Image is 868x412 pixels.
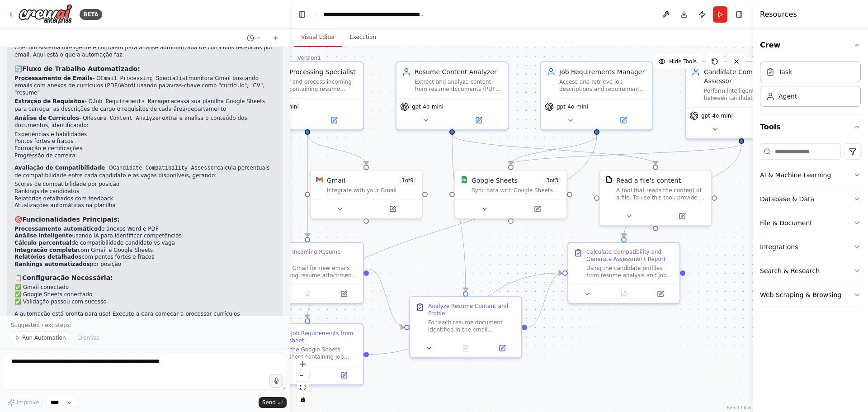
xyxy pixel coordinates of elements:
[22,334,66,341] span: Run Automation
[11,331,70,344] button: Run Automation
[297,358,309,405] div: React Flow controls
[14,145,276,152] li: Formação e certificações
[14,195,276,203] li: Relatórios detalhados com feedback
[14,215,276,224] h3: 🎯
[778,92,797,101] div: Agent
[760,33,861,58] button: Crew
[512,204,563,214] button: Open in side panel
[616,176,681,185] div: Read a file's content
[14,261,90,267] strong: Rankings automatizados
[605,289,643,299] button: No output available
[14,291,276,298] li: ✅ Google Sheets conectado
[396,61,509,130] div: Resume Content AnalyzerExtract and analyze content from resume documents (PDF and DOCX formats), ...
[472,187,561,194] div: Sync data with Google Sheets
[270,346,358,360] div: Access the Google Sheets spreadsheet containing job descriptions and requirements for different a...
[598,115,649,126] button: Open in side panel
[270,67,358,76] div: Email Processing Specialist
[557,103,588,110] span: gpt-4o-mini
[14,152,276,160] li: Progressão de carreira
[14,131,276,138] li: Experiências e habilidades
[270,265,358,279] div: Monitor Gmail for new emails containing resume attachments (Word or PDF files). Search for emails...
[327,176,345,185] div: Gmail
[14,311,276,325] p: A automação está pronta para uso! Execute-a para começar a processar currículos automaticamente e...
[316,176,323,183] img: Gmail
[262,399,276,406] span: Send
[14,181,276,188] li: Scores de compatibilidade por posição
[412,103,443,110] span: gpt-4o-mini
[14,226,276,233] li: de anexos Word e PDF
[14,75,276,97] p: - O monitora Gmail buscando emails com anexos de currículos (PDF/Word) usando palavras-chave como...
[428,303,516,317] div: Analyze Resume Content and Profile
[527,269,562,332] g: Edge from edd15c8a-16ab-496d-a4bb-fad18ec0e41f to 4a5d5c30-7304-45a3-88f4-10205ab5d7c4
[14,165,105,171] strong: Avaliação de Compatibilidade
[586,248,674,263] div: Calculate Compatibility and Generate Assessment Report
[399,176,416,185] span: Number of enabled actions
[251,323,364,385] div: Extract Job Requirements from SpreadsheetAccess the Google Sheets spreadsheet containing job desc...
[251,61,364,130] div: Email Processing SpecialistMonitor and process incoming emails containing resume attachments (Wor...
[669,58,697,65] span: Hide Tools
[760,235,861,259] button: Integrations
[303,135,601,318] g: Edge from c845f1e1-dede-4eb6-8eef-1ab9eb291581 to 7c46a3d7-0618-4d47-b573-b09dacf12e74
[270,330,358,344] div: Extract Job Requirements from Spreadsheet
[605,176,613,183] img: FileReadTool
[760,114,861,140] button: Tools
[415,67,502,76] div: Resume Content Analyzer
[415,78,502,93] div: Extract and analyze content from resume documents (PDF and DOCX formats), identifying candidate s...
[14,115,79,121] strong: Análise de Currículos
[310,170,423,219] div: GmailGmail1of9Integrate with your Gmail
[74,331,104,344] button: Dismiss
[742,124,793,135] button: Open in side panel
[323,10,425,19] nav: breadcrumb
[4,397,43,408] button: Improve
[14,64,276,73] h3: 🔄
[369,269,562,359] g: Edge from 7c46a3d7-0618-4d47-b573-b09dacf12e74 to 4a5d5c30-7304-45a3-88f4-10205ab5d7c4
[567,242,680,304] div: Calculate Compatibility and Generate Assessment ReportUsing the candidate profiles from resume an...
[297,370,309,382] button: zoom out
[294,28,342,47] button: Visual Editor
[616,187,706,201] div: A tool that reads the content of a file. To use this tool, provide a 'file_path' parameter with t...
[22,216,120,223] strong: Funcionalidades Principais:
[93,99,171,105] code: Job Requirements Manager
[87,115,162,122] code: Resume Content Analyzer
[327,187,416,194] div: Integrate with your Gmail
[472,176,518,185] div: Google Sheets
[506,144,746,165] g: Edge from 481c9929-f0df-48e9-a840-a3c2de8d3366 to a1f7e7de-7d7d-4e8e-844e-55a676d4e8c2
[14,273,276,282] h3: 📋
[17,399,39,406] span: Improve
[14,232,72,239] strong: Análise inteligente
[760,187,861,211] button: Database & Data
[22,274,113,281] strong: Configuração Necessária:
[14,247,78,253] strong: Integração completa
[448,135,470,291] g: Edge from ba8586cb-cf55-4120-9e0b-fde9e77f6e7a to edd15c8a-16ab-496d-a4bb-fad18ec0e41f
[297,393,309,405] button: toggle interactivity
[685,61,798,139] div: Candidate Compatibility AssessorPerform intelligent matching between candidate profiles and job r...
[760,58,861,114] div: Crew
[447,343,485,354] button: No output available
[461,176,468,183] img: Google Sheets
[22,65,140,72] strong: Fluxo de Trabalho Automatizado:
[308,115,359,126] button: Open in side panel
[653,54,702,69] button: Hide Tools
[760,140,861,314] div: Tools
[14,226,98,232] strong: Processamento automático
[704,87,792,102] div: Perform intelligent matching between candidate profiles and job requirements, calculating compati...
[543,176,561,185] span: Number of enabled actions
[559,67,647,76] div: Job Requirements Manager
[259,397,287,408] button: Send
[14,75,93,81] strong: Processamento de Emails
[619,144,746,237] g: Edge from 481c9929-f0df-48e9-a840-a3c2de8d3366 to 4a5d5c30-7304-45a3-88f4-10205ab5d7c4
[14,115,276,129] p: - O extrai e analisa o conteúdo dos documentos, identificando:
[11,322,279,329] p: Suggested next steps:
[14,247,276,254] li: com Gmail e Google Sheets
[14,298,276,306] li: ✅ Validação passou com sucesso
[760,163,861,187] button: AI & Machine Learning
[486,343,518,354] button: Open in side panel
[14,254,81,260] strong: Relatórios detalhados
[342,28,383,47] button: Execution
[80,9,102,20] div: BETA
[778,67,792,76] div: Task
[599,170,712,226] div: FileReadToolRead a file's contentA tool that reads the content of a file. To use this tool, provi...
[14,202,276,209] li: Atualizações automáticas na planilha
[269,33,283,43] button: Start a new chat
[113,165,217,171] code: Candidate Compatibility Assessor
